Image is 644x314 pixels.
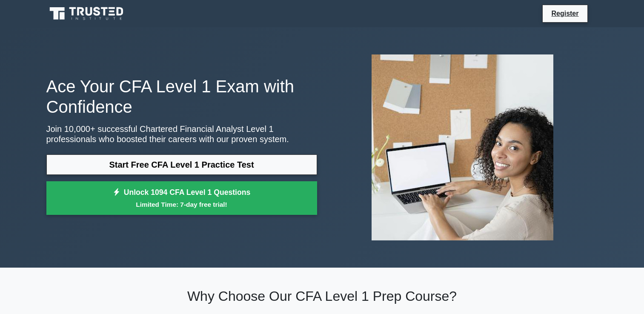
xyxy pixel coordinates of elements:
a: Start Free CFA Level 1 Practice Test [46,154,317,175]
a: Unlock 1094 CFA Level 1 QuestionsLimited Time: 7-day free trial! [46,181,317,215]
h2: Why Choose Our CFA Level 1 Prep Course? [46,288,598,304]
small: Limited Time: 7-day free trial! [57,200,306,209]
a: Register [546,8,584,19]
h1: Ace Your CFA Level 1 Exam with Confidence [46,76,317,117]
p: Join 10,000+ successful Chartered Financial Analyst Level 1 professionals who boosted their caree... [46,124,317,144]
